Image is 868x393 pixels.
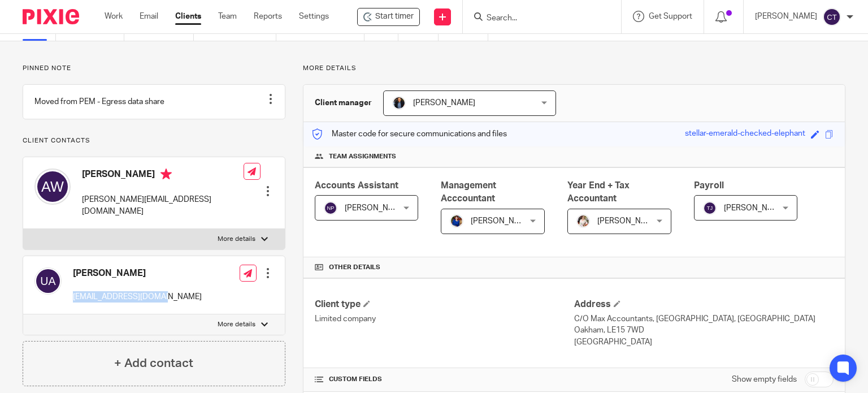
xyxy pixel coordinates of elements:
h4: [PERSON_NAME] [82,169,244,183]
img: svg%3E [34,169,71,205]
img: Nicole.jpeg [450,214,463,228]
label: Show empty fields [732,374,797,385]
p: [GEOGRAPHIC_DATA] [574,336,834,348]
p: More details [218,320,255,329]
h4: CUSTOM FIELDS [315,375,574,384]
div: stellar-emerald-checked-elephant [685,128,805,141]
span: Accounts Assistant [315,181,398,190]
a: Email [140,11,158,22]
span: [PERSON_NAME] [471,217,533,225]
p: Client contacts [23,136,285,145]
input: Search [485,14,587,24]
p: Pinned note [23,64,285,73]
img: Kayleigh%20Henson.jpeg [576,214,590,228]
span: [PERSON_NAME] [724,204,786,212]
span: Get Support [649,12,692,20]
p: [PERSON_NAME][EMAIL_ADDRESS][DOMAIN_NAME] [82,194,244,217]
span: [PERSON_NAME] [597,217,659,225]
p: C/O Max Accountants, [GEOGRAPHIC_DATA], [GEOGRAPHIC_DATA] [574,313,834,325]
span: [PERSON_NAME] [413,99,475,107]
img: Pixie [23,9,79,24]
h4: Client type [315,299,574,310]
span: Payroll [694,181,724,190]
span: Other details [329,263,380,272]
img: martin-hickman.jpg [392,96,406,110]
a: Settings [299,11,329,22]
img: svg%3E [34,267,62,295]
p: More details [218,235,255,244]
span: Team assignments [329,152,396,161]
img: svg%3E [823,8,841,26]
h4: + Add contact [114,355,193,372]
span: Management Acccountant [441,181,496,203]
p: [PERSON_NAME] [755,11,817,22]
i: Primary [160,169,172,180]
a: Reports [254,11,282,22]
span: Year End + Tax Accountant [567,181,630,203]
p: [EMAIL_ADDRESS][DOMAIN_NAME] [73,291,202,303]
a: Work [105,11,123,22]
p: Master code for secure communications and files [312,128,507,140]
p: More details [303,64,845,73]
span: [PERSON_NAME] [345,204,407,212]
span: Start timer [375,11,414,23]
h4: Address [574,299,834,310]
img: svg%3E [703,201,717,215]
h3: Client manager [315,97,372,109]
img: svg%3E [324,201,337,215]
p: Oakham, LE15 7WD [574,325,834,336]
p: Limited company [315,313,574,325]
h4: [PERSON_NAME] [73,267,202,279]
div: 52 North Health Ltd [357,8,420,26]
a: Team [218,11,237,22]
a: Clients [175,11,201,22]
